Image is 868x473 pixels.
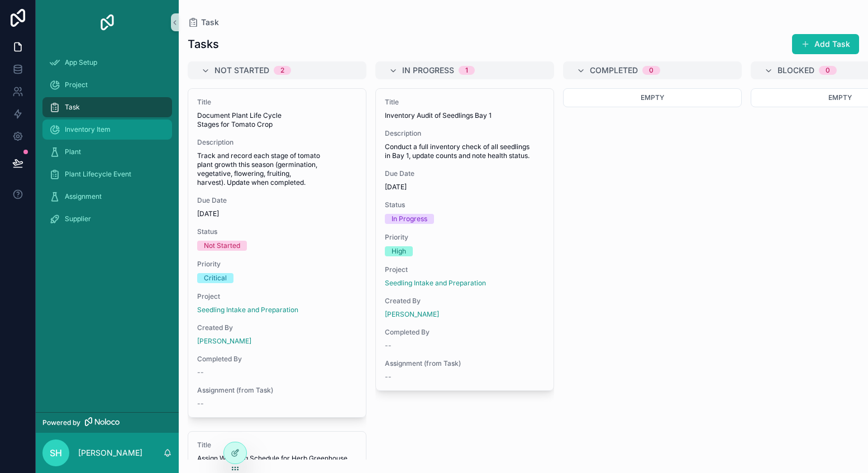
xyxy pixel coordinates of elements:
[65,125,111,134] span: Inventory Item
[197,441,357,450] span: Title
[204,273,227,283] div: Critical
[792,34,859,54] button: Add Task
[778,65,814,76] span: Blocked
[42,52,172,73] a: App Setup
[188,88,366,418] a: TitleDocument Plant Life Cycle Stages for Tomato CropDescriptionTrack and record each stage of to...
[385,328,545,337] span: Completed By
[385,297,545,305] span: Created By
[188,17,219,28] a: Task
[197,196,357,205] span: Due Date
[65,214,91,223] span: Supplier
[385,233,545,242] span: Priority
[197,337,251,346] a: [PERSON_NAME]
[649,66,654,75] div: 0
[197,386,357,395] span: Assignment (from Task)
[65,80,88,89] span: Project
[197,98,357,107] span: Title
[65,192,102,201] span: Assignment
[42,164,172,184] a: Plant Lifecycle Event
[392,214,427,224] div: In Progress
[402,65,454,76] span: In Progress
[214,65,269,76] span: Not Started
[280,66,284,75] div: 2
[65,147,81,156] span: Plant
[42,75,172,95] a: Project
[385,341,392,350] span: --
[42,142,172,162] a: Plant
[375,88,554,391] a: TitleInventory Audit of Seedlings Bay 1DescriptionConduct a full inventory check of all seedlings...
[385,372,392,381] span: --
[197,323,357,332] span: Created By
[197,260,357,269] span: Priority
[826,66,830,75] div: 0
[201,17,219,28] span: Task
[204,241,240,251] div: Not Started
[392,246,406,256] div: High
[98,13,116,31] img: App logo
[42,187,172,207] a: Assignment
[42,418,80,427] span: Powered by
[385,310,439,319] a: [PERSON_NAME]
[197,399,204,408] span: --
[641,93,664,102] span: Empty
[42,209,172,229] a: Supplier
[197,151,357,187] span: Track and record each stage of tomato plant growth this season (germination, vegetative, flowerin...
[42,120,172,140] a: Inventory Item
[385,359,545,368] span: Assignment (from Task)
[385,200,545,209] span: Status
[197,355,357,364] span: Completed By
[197,227,357,236] span: Status
[65,103,80,112] span: Task
[197,368,204,377] span: --
[385,142,545,160] span: Conduct a full inventory check of all seedlings in Bay 1, update counts and note health status.
[78,447,142,458] p: [PERSON_NAME]
[65,58,97,67] span: App Setup
[590,65,638,76] span: Completed
[197,305,298,314] a: Seedling Intake and Preparation
[65,170,131,179] span: Plant Lifecycle Event
[385,98,545,107] span: Title
[197,454,357,463] span: Assign Watering Schedule for Herb Greenhouse
[385,279,486,288] a: Seedling Intake and Preparation
[36,412,179,433] a: Powered by
[50,446,62,460] span: SH
[385,265,545,274] span: Project
[385,169,545,178] span: Due Date
[197,138,357,147] span: Description
[465,66,468,75] div: 1
[385,111,545,120] span: Inventory Audit of Seedlings Bay 1
[197,292,357,301] span: Project
[36,45,179,243] div: scrollable content
[42,97,172,117] a: Task
[197,111,357,129] span: Document Plant Life Cycle Stages for Tomato Crop
[385,129,545,138] span: Description
[385,183,545,192] span: [DATE]
[197,209,357,218] span: [DATE]
[828,93,852,102] span: Empty
[188,36,219,52] h1: Tasks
